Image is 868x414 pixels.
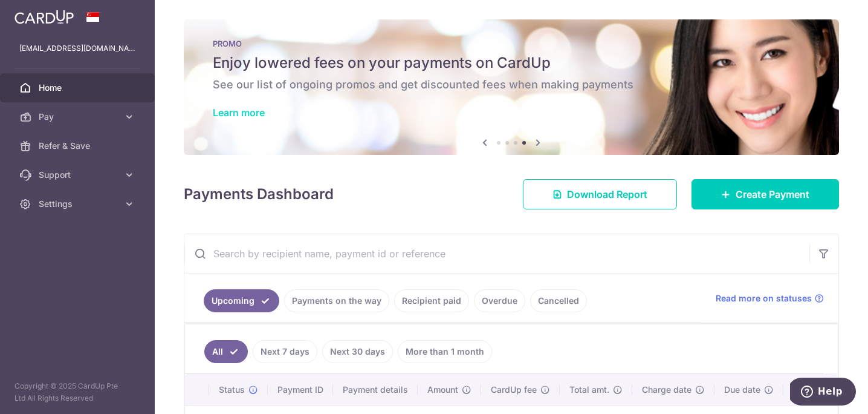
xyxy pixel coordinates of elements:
[716,292,824,304] a: Read more on statuses
[398,340,492,363] a: More than 1 month
[213,39,810,48] p: PROMO
[530,289,587,312] a: Cancelled
[19,42,135,54] p: [EMAIL_ADDRESS][DOMAIN_NAME]
[474,289,525,312] a: Overdue
[204,289,279,312] a: Upcoming
[724,384,760,396] span: Due date
[716,292,812,304] span: Read more on statuses
[213,53,810,73] h5: Enjoy lowered fees on your payments on CardUp
[213,107,265,119] a: Learn more
[491,384,537,396] span: CardUp fee
[184,234,809,273] input: Search by recipient name, payment id or reference
[523,179,677,209] a: Download Report
[39,169,118,181] span: Support
[691,179,839,209] a: Create Payment
[184,183,334,205] h4: Payments Dashboard
[569,384,609,396] span: Total amt.
[39,82,118,94] span: Home
[39,111,118,123] span: Pay
[39,198,118,210] span: Settings
[184,19,839,155] img: Latest Promos banner
[567,187,647,202] span: Download Report
[15,10,74,24] img: CardUp
[213,77,810,92] h6: See our list of ongoing promos and get discounted fees when making payments
[427,384,458,396] span: Amount
[284,289,389,312] a: Payments on the way
[204,340,248,363] a: All
[253,340,317,363] a: Next 7 days
[268,374,333,406] th: Payment ID
[394,289,469,312] a: Recipient paid
[333,374,418,406] th: Payment details
[39,140,118,152] span: Refer & Save
[736,187,809,202] span: Create Payment
[790,378,856,408] iframe: Opens a widget where you can find more information
[322,340,393,363] a: Next 30 days
[219,384,245,396] span: Status
[642,384,691,396] span: Charge date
